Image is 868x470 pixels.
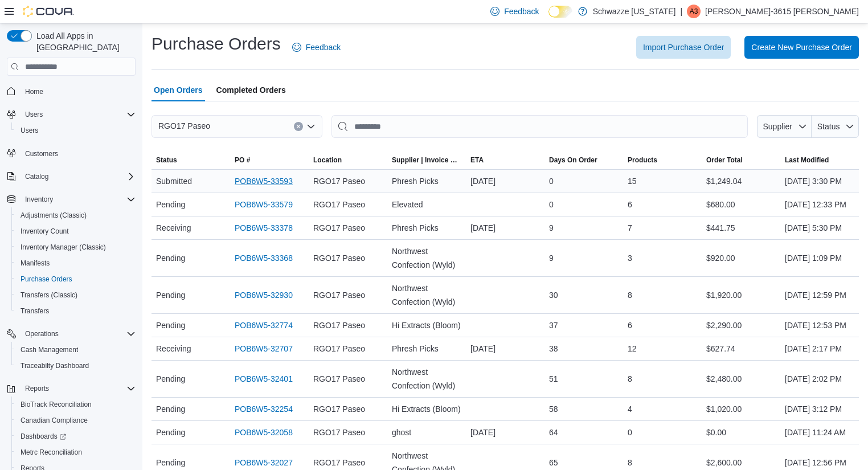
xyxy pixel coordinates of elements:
a: POB6W5-32401 [235,372,293,386]
span: 30 [549,288,558,302]
span: Reports [25,384,49,393]
a: Purchase Orders [16,272,77,286]
a: Manifests [16,256,54,270]
span: Transfers (Classic) [16,288,136,302]
button: Last Modified [780,151,859,169]
a: Customers [21,147,63,161]
span: RGO17 Paseo [313,251,365,265]
a: Home [21,85,48,99]
p: | [680,5,682,18]
div: [DATE] 3:12 PM [780,398,859,420]
div: [DATE] [466,421,544,444]
span: Manifests [16,256,136,270]
a: POB6W5-32058 [235,426,293,439]
span: Pending [156,198,185,211]
span: Create New Purchase Order [751,42,852,53]
span: 51 [549,372,558,386]
span: 64 [549,426,558,439]
span: Transfers (Classic) [21,291,77,300]
button: Location [309,151,387,169]
span: Open Orders [154,79,203,101]
span: RGO17 Paseo [313,372,365,386]
div: $627.74 [702,337,780,360]
a: Inventory Count [16,224,73,238]
button: Customers [2,145,140,162]
span: RGO17 Paseo [313,198,365,211]
button: Supplier [757,115,812,138]
span: Transfers [16,304,136,318]
div: $2,480.00 [702,367,780,390]
button: Inventory [21,193,58,206]
div: Northwest Confection (Wyld) [387,277,466,313]
button: Canadian Compliance [11,412,140,428]
span: Cash Management [16,343,136,357]
span: Customers [21,146,136,161]
a: Users [16,124,43,137]
span: Receiving [156,342,191,355]
span: Adjustments (Classic) [16,209,136,222]
span: Reports [21,382,136,395]
div: [DATE] 12:53 PM [780,314,859,337]
span: BioTrack Reconciliation [16,398,136,411]
a: POB6W5-32774 [235,318,293,332]
span: 9 [549,251,554,265]
span: Catalog [21,170,136,183]
div: [DATE] 12:33 PM [780,193,859,216]
button: ETA [466,151,544,169]
span: 0 [628,426,632,439]
span: RGO17 Paseo [313,221,365,235]
button: Inventory Manager (Classic) [11,239,140,255]
span: 8 [628,288,632,302]
a: Inventory Manager (Classic) [16,240,110,254]
span: Dashboards [21,432,66,441]
button: Reports [2,381,140,397]
a: Adjustments (Classic) [16,209,91,222]
button: Reports [21,382,54,395]
span: Purchase Orders [16,272,136,286]
button: BioTrack Reconciliation [11,397,140,412]
div: Hi Extracts (Bloom) [387,398,466,420]
span: Inventory [25,195,53,204]
span: Operations [25,329,59,338]
span: Customers [25,149,58,158]
h1: Purchase Orders [152,32,281,55]
span: Order Total [706,156,743,165]
a: Traceabilty Dashboard [16,359,93,373]
button: Users [11,122,140,138]
span: 8 [628,456,632,469]
a: Dashboards [11,428,140,444]
div: Adrianna-3615 Lerma [687,5,701,18]
a: Metrc Reconciliation [16,446,87,459]
span: Home [21,84,136,98]
button: Manifests [11,255,140,271]
input: This is a search bar. After typing your query, hit enter to filter the results lower in the page. [331,115,748,138]
span: 6 [628,318,632,332]
button: Supplier | Invoice Number [387,151,466,169]
div: [DATE] [466,170,544,193]
span: Adjustments (Classic) [21,211,87,220]
p: [PERSON_NAME]-3615 [PERSON_NAME] [705,5,859,18]
span: RGO17 Paseo [313,402,365,416]
span: Pending [156,456,185,469]
button: Home [2,83,140,99]
span: 6 [628,198,632,211]
div: $1,920.00 [702,284,780,306]
span: Users [21,108,136,121]
span: Inventory [21,193,136,206]
span: 9 [549,221,554,235]
a: Dashboards [16,430,71,443]
span: Import Purchase Order [643,42,724,53]
span: 8 [628,372,632,386]
span: Purchase Orders [21,275,72,284]
span: 15 [628,174,637,188]
div: Phresh Picks [387,216,466,239]
div: $1,020.00 [702,398,780,420]
span: 4 [628,402,632,416]
span: Home [25,87,43,96]
a: Feedback [288,36,345,59]
div: [DATE] 2:17 PM [780,337,859,360]
div: $680.00 [702,193,780,216]
span: Products [628,156,657,165]
span: Submitted [156,174,192,188]
span: Feedback [504,6,539,17]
